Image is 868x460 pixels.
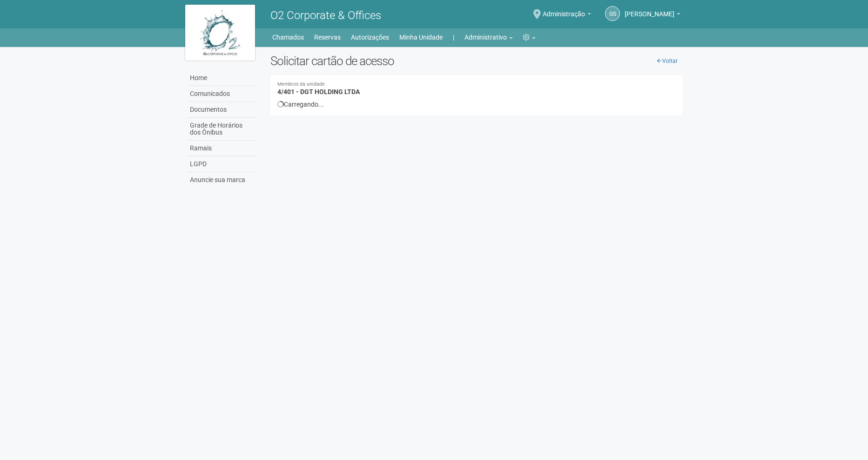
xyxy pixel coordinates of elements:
[605,6,620,21] a: GS
[453,31,454,44] a: |
[270,54,683,68] h2: Solicitar cartão de acesso
[399,31,443,44] a: Minha Unidade
[277,100,676,108] div: Carregando...
[272,31,304,44] a: Chamados
[188,156,256,172] a: LGPD
[523,31,536,44] a: Configurações
[188,102,256,118] a: Documentos
[464,31,513,44] a: Administrativo
[351,31,389,44] a: Autorizações
[188,70,256,86] a: Home
[625,12,680,19] a: [PERSON_NAME]
[314,31,341,44] a: Reservas
[188,118,256,141] a: Grade de Horários dos Ônibus
[543,12,591,19] a: Administração
[543,1,585,18] span: Administração
[652,54,683,68] a: Voltar
[625,1,674,18] span: Gabriela Souza
[188,172,256,188] a: Anuncie sua marca
[277,82,676,87] small: Membros da unidade
[188,141,256,156] a: Ramais
[188,86,256,102] a: Comunicados
[185,5,255,61] img: logo.jpg
[277,82,676,95] h4: 4/401 - DGT HOLDING LTDA
[270,9,381,22] span: O2 Corporate & Offices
